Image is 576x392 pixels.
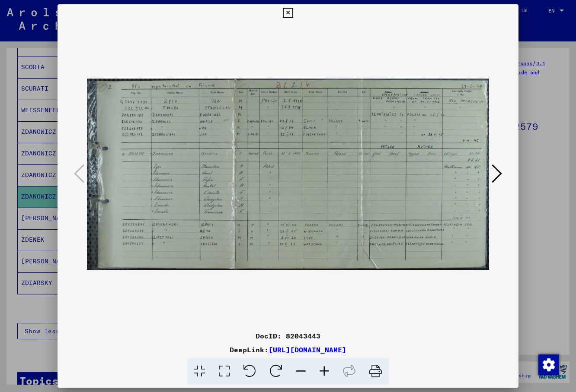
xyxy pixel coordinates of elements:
div: DocID: 82043443 [58,331,518,341]
img: Change consent [538,354,559,375]
img: 001.jpg [87,22,489,327]
div: DeepLink: [58,345,518,355]
a: [URL][DOMAIN_NAME] [269,345,346,354]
